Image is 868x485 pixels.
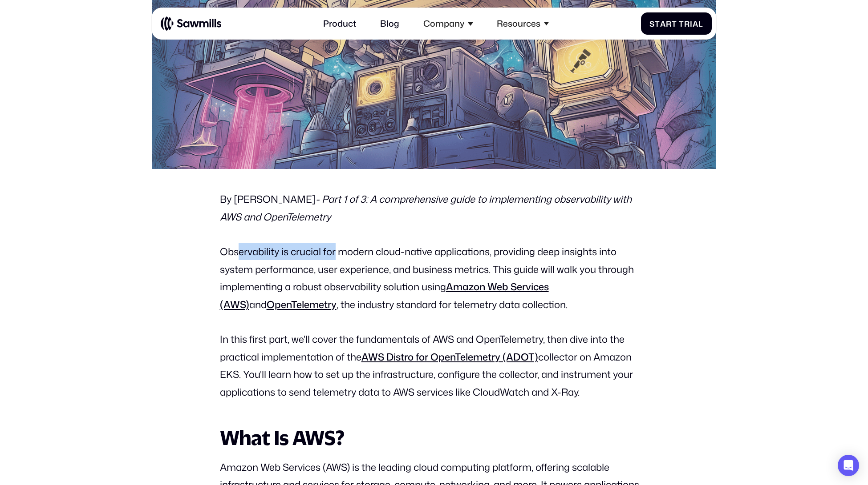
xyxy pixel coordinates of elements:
span: i [690,19,693,28]
p: In this first part, we'll cover the fundamentals of AWS and OpenTelemetry, then dive into the pra... [220,330,649,401]
a: Blog [373,12,406,36]
span: a [660,19,666,28]
div: Open Intercom Messenger [838,455,859,476]
div: Resources [497,18,540,28]
span: T [679,19,684,28]
em: - Part 1 of 3: A comprehensive guide to implementing observability with AWS and OpenTelemetry [220,192,632,223]
h2: What Is AWS? [220,427,649,449]
p: By [PERSON_NAME] [220,190,649,225]
a: Amazon Web Services (AWS) [220,280,549,311]
span: r [666,19,672,28]
a: StartTrial [641,12,712,35]
span: t [655,19,660,28]
span: r [684,19,690,28]
div: Company [417,12,479,36]
a: AWS Distro for OpenTelemetry (ADOT) [361,350,538,364]
a: Product [317,12,363,36]
a: OpenTelemetry [267,297,337,311]
span: S [649,19,655,28]
span: a [693,19,698,28]
span: t [672,19,677,28]
div: Company [423,18,465,28]
p: Observability is crucial for modern cloud-native applications, providing deep insights into syste... [220,243,649,313]
span: l [698,19,703,28]
div: Resources [491,12,556,36]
